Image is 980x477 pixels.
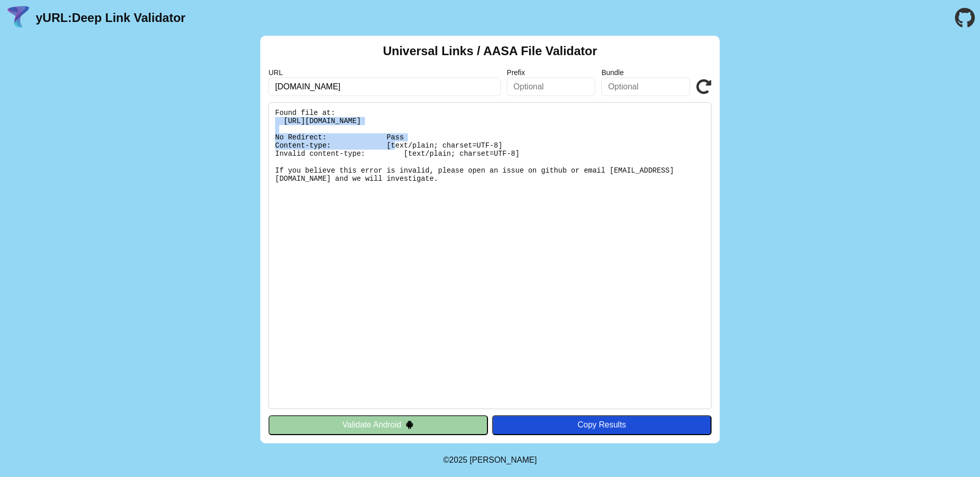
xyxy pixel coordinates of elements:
[470,456,537,464] a: Michael Ibragimchayev's Personal Site
[383,44,597,58] h2: Universal Links / AASA File Validator
[36,11,185,25] a: yURL:Deep Link Validator
[405,420,414,429] img: droidIcon.svg
[268,68,501,77] label: URL
[449,456,468,464] span: 2025
[601,78,690,96] input: Optional
[5,5,32,31] img: yURL Logo
[497,420,706,430] div: Copy Results
[268,415,488,435] button: Validate Android
[268,102,712,409] pre: Found file at: [URL][DOMAIN_NAME] No Redirect: Pass Content-type: [text/plain; charset=UTF-8] Inv...
[443,443,536,477] footer: ©
[507,68,596,77] label: Prefix
[268,78,501,96] input: Required
[507,78,596,96] input: Optional
[492,415,712,435] button: Copy Results
[601,68,690,77] label: Bundle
